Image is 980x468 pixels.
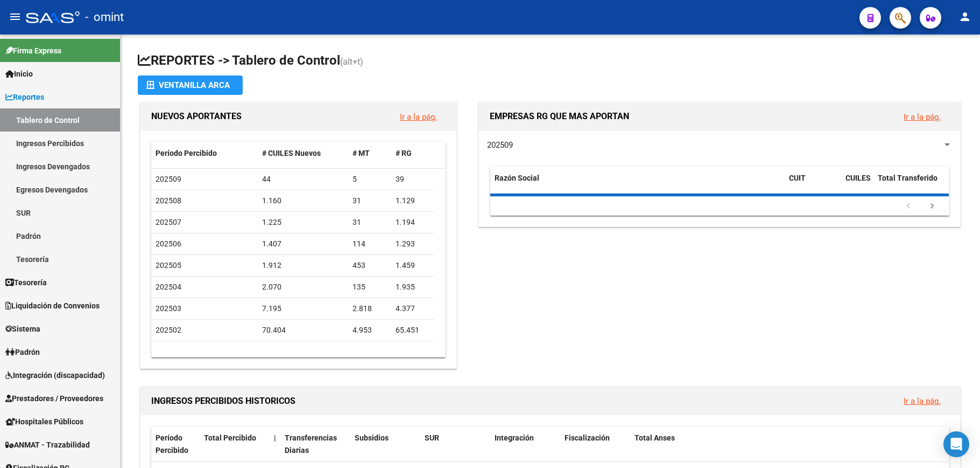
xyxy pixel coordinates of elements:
datatable-header-cell: Transferencias Diarias [280,426,350,462]
span: Total Percibido [204,433,256,442]
span: 202505 [156,261,181,270]
div: 44 [262,173,344,185]
div: 1.407 [262,238,344,250]
span: Padrón [5,346,40,358]
div: 4.377 [396,302,430,315]
mat-icon: menu [9,10,22,23]
span: EMPRESAS RG QUE MAS APORTAN [490,111,629,121]
span: 202506 [156,239,181,248]
div: 65.451 [396,324,430,336]
datatable-header-cell: Razón Social [490,167,785,202]
a: Ir a la pág. [904,112,941,122]
div: 1.912 [262,259,344,272]
span: SUR [425,433,439,442]
div: Ventanilla ARCA [146,75,234,95]
datatable-header-cell: Integración [490,426,560,462]
span: | [274,433,276,442]
datatable-header-cell: CUIT [785,167,841,202]
a: Ir a la pág. [400,112,437,122]
span: 202504 [156,283,181,291]
div: 70.404 [262,324,344,336]
div: 4.953 [352,324,387,336]
datatable-header-cell: # MT [348,142,391,165]
span: 202507 [156,218,181,226]
span: Reportes [5,91,44,103]
button: Ir a la pág. [895,391,949,411]
datatable-header-cell: CUILES [841,167,873,202]
datatable-header-cell: | [270,426,280,462]
span: NUEVOS APORTANTES [151,111,242,121]
span: Período Percibido [156,433,188,455]
span: Fiscalización [565,433,610,442]
div: 1.935 [396,281,430,293]
div: 31 [352,216,387,229]
datatable-header-cell: Subsidios [350,426,420,462]
div: 31 [352,195,387,207]
h1: REPORTES -> Tablero de Control [138,52,963,71]
div: 2.818 [352,302,387,315]
datatable-header-cell: Total Anses [630,426,938,462]
div: 1.160 [262,195,344,207]
span: CUILES [845,174,871,182]
span: Prestadores / Proveedores [5,393,103,404]
div: 1.225 [262,216,344,229]
button: Ventanilla ARCA [138,75,243,95]
span: INGRESOS PERCIBIDOS HISTORICOS [151,396,295,406]
span: Total Transferido [878,174,937,182]
span: - omint [85,5,124,29]
div: 2.070 [262,281,344,293]
datatable-header-cell: Período Percibido [151,426,200,462]
div: 453 [352,259,387,272]
a: Ir a la pág. [904,396,941,406]
span: CUIT [789,174,806,182]
datatable-header-cell: Total Percibido [200,426,270,462]
span: ANMAT - Trazabilidad [5,439,90,451]
div: 39 [396,173,430,185]
span: Hospitales Públicos [5,416,83,428]
span: 202509 [487,140,513,150]
span: # RG [396,149,412,157]
span: Subsidios [355,433,389,442]
datatable-header-cell: Período Percibido [151,142,258,165]
span: Liquidación de Convenios [5,300,100,312]
div: 1.194 [396,216,430,229]
span: # MT [352,149,370,157]
span: 202503 [156,304,181,313]
datatable-header-cell: # CUILES Nuevos [258,142,348,165]
span: Total Anses [634,433,675,442]
span: 202509 [156,175,181,183]
a: go to previous page [898,201,919,212]
datatable-header-cell: Total Transferido [873,167,949,202]
span: # CUILES Nuevos [262,149,321,157]
span: Sistema [5,323,40,335]
span: Período Percibido [156,149,217,157]
span: Razón Social [495,174,539,182]
button: Ir a la pág. [895,107,949,127]
button: Ir a la pág. [391,107,446,127]
div: 114 [352,238,387,250]
div: 1.459 [396,259,430,272]
span: Transferencias Diarias [285,433,337,455]
a: go to next page [922,201,942,212]
span: Firma Express [5,45,61,57]
div: Open Intercom Messenger [943,431,969,457]
mat-icon: person [958,10,971,23]
span: Tesorería [5,277,47,288]
div: 1.293 [396,238,430,250]
span: Integración [495,433,534,442]
datatable-header-cell: Fiscalización [560,426,630,462]
span: Inicio [5,68,33,80]
div: 5 [352,173,387,185]
datatable-header-cell: SUR [420,426,490,462]
datatable-header-cell: # RG [391,142,434,165]
div: 1.129 [396,195,430,207]
span: 202508 [156,196,181,205]
div: 7.195 [262,302,344,315]
div: 135 [352,281,387,293]
span: 202502 [156,326,181,334]
span: (alt+t) [340,57,363,67]
span: Integración (discapacidad) [5,369,105,381]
